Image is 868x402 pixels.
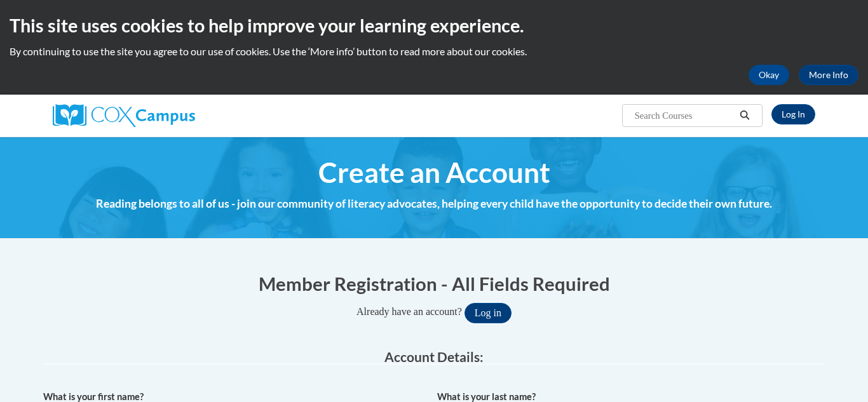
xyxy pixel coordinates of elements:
[43,196,825,212] h4: Reading belongs to all of us - join our community of literacy advocates, helping every child have...
[634,108,735,123] input: Search Courses
[799,65,858,85] a: More Info
[10,13,858,38] h2: This site uses cookies to help improve your learning experience.
[771,104,815,124] a: Log In
[318,156,550,189] span: Create an Account
[10,44,858,58] p: By continuing to use the site you agree to our use of cookies. Use the ‘More info’ button to read...
[735,108,754,123] button: Search
[749,65,789,85] button: Okay
[384,349,484,365] span: Account Details:
[43,271,825,297] h1: Member Registration - All Fields Required
[53,104,195,127] img: Cox Campus
[465,303,512,323] button: Log in
[356,306,462,317] span: Already have an account?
